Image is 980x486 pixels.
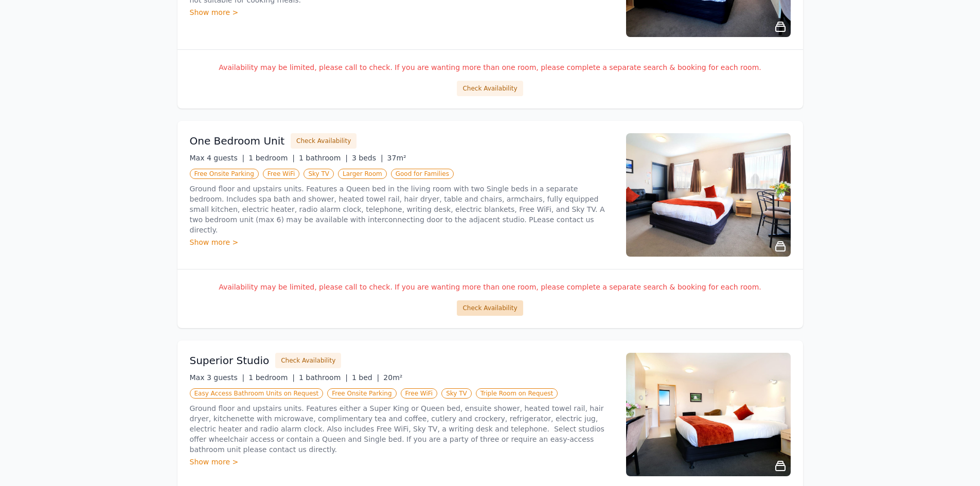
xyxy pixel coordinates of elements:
[190,282,791,292] p: Availability may be limited, please call to check. If you are wanting more than one room, please ...
[352,373,379,382] span: 1 bed |
[190,457,614,467] div: Show more >
[476,388,558,399] span: Triple Room on Request
[190,388,324,399] span: Easy Access Bathroom Units on Request
[190,154,245,162] span: Max 4 guests |
[338,169,387,179] span: Larger Room
[299,154,348,162] span: 1 bathroom |
[190,353,270,368] h3: Superior Studio
[275,353,341,368] button: Check Availability
[291,133,357,149] button: Check Availability
[190,184,614,235] p: Ground floor and upstairs units. Features a Queen bed in the living room with two Single beds in ...
[457,81,523,96] button: Check Availability
[387,154,406,162] span: 37m²
[304,169,334,179] span: Sky TV
[190,237,614,247] div: Show more >
[190,169,259,179] span: Free Onsite Parking
[190,62,791,73] p: Availability may be limited, please call to check. If you are wanting more than one room, please ...
[299,373,348,382] span: 1 bathroom |
[190,373,245,382] span: Max 3 guests |
[391,169,454,179] span: Good for Families
[401,388,438,399] span: Free WiFi
[190,134,285,148] h3: One Bedroom Unit
[327,388,396,399] span: Free Onsite Parking
[457,300,523,316] button: Check Availability
[383,373,402,382] span: 20m²
[263,169,300,179] span: Free WiFi
[441,388,472,399] span: Sky TV
[248,154,295,162] span: 1 bedroom |
[190,403,614,455] p: Ground floor and upstairs units. Features either a Super King or Queen bed, ensuite shower, heate...
[190,7,614,17] div: Show more >
[352,154,383,162] span: 3 beds |
[248,373,295,382] span: 1 bedroom |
